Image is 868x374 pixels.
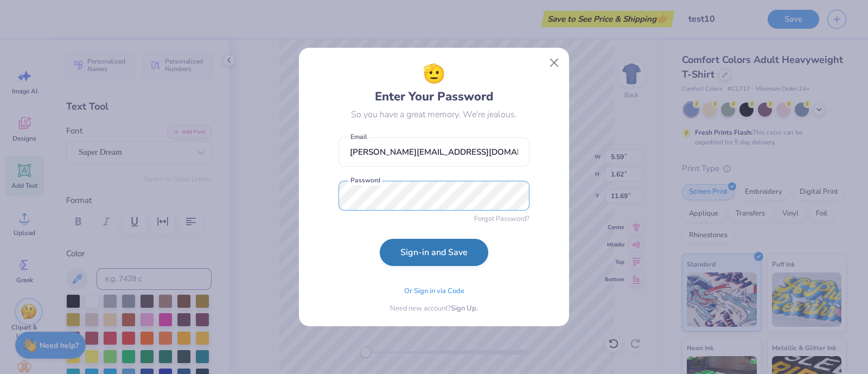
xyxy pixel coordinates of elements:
[390,303,478,314] div: Need new account?
[474,214,529,225] span: Forgot Password?
[423,60,445,88] span: 🫡
[375,60,493,106] div: Enter Your Password
[404,286,464,297] span: Or Sign in via Code
[544,53,565,73] button: Close
[380,239,488,266] button: Sign-in and Save
[351,108,517,121] div: So you have a great memory. We're jealous.
[451,303,478,314] span: Sign Up.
